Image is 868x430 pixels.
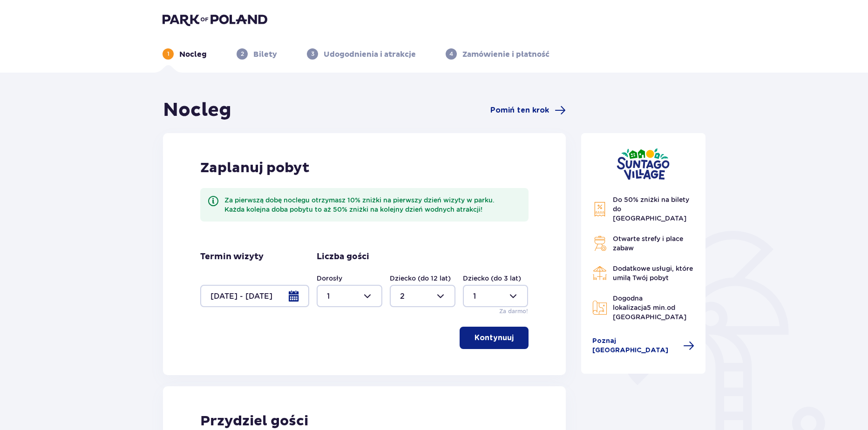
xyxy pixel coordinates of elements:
a: Pomiń ten krok [490,105,566,116]
button: Kontynuuj [460,327,529,349]
div: Za pierwszą dobę noclegu otrzymasz 10% zniżki na pierwszy dzień wizyty w parku. Każda kolejna dob... [224,195,521,214]
span: 5 min. [647,304,667,311]
img: Restaurant Icon [592,266,607,281]
p: Zamówienie i płatność [462,49,549,60]
img: Map Icon [592,300,607,315]
p: 4 [449,50,453,58]
p: Nocleg [179,49,207,60]
p: Termin wizyty [200,251,264,262]
span: Otwarte strefy i place zabaw [613,235,683,252]
img: Park of Poland logo [163,13,267,26]
img: Discount Icon [592,202,607,217]
span: Dogodna lokalizacja od [GEOGRAPHIC_DATA] [613,295,686,321]
p: 1 [167,50,170,58]
label: Dziecko (do 12 lat) [390,274,451,283]
p: Za darmo! [499,307,528,316]
p: Liczba gości [317,251,369,262]
p: 2 [241,50,244,58]
a: Poznaj [GEOGRAPHIC_DATA] [592,336,695,355]
h1: Nocleg [163,99,231,122]
span: Do 50% zniżki na bilety do [GEOGRAPHIC_DATA] [613,196,689,222]
p: Przydziel gości [200,412,308,430]
p: Udogodnienia i atrakcje [324,49,416,60]
p: Zaplanuj pobyt [200,159,310,177]
img: Suntago Village [617,148,670,180]
label: Dorosły [317,274,342,283]
span: Pomiń ten krok [490,105,549,115]
p: 3 [311,50,314,58]
span: Dodatkowe usługi, które umilą Twój pobyt [613,265,693,282]
p: Bilety [253,49,277,60]
p: Kontynuuj [475,333,514,343]
label: Dziecko (do 3 lat) [463,274,521,283]
span: Poznaj [GEOGRAPHIC_DATA] [592,336,678,355]
img: Grill Icon [592,236,607,251]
